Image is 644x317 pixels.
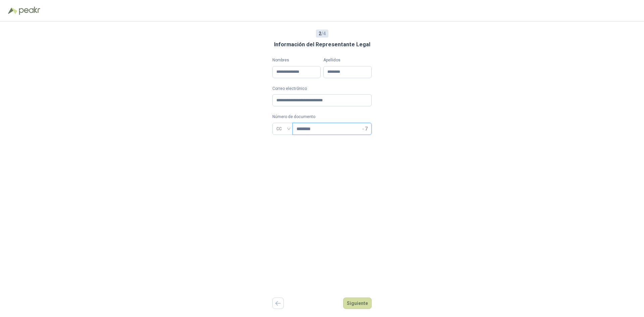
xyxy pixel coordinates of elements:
img: Logo [8,7,17,14]
label: Nombres [272,57,321,63]
span: / 4 [319,30,326,37]
label: Apellidos [323,57,372,63]
span: - 7 [362,123,368,135]
b: 2 [319,31,321,36]
h3: Información del Representante Legal [274,40,370,49]
span: CC [276,124,289,134]
label: Correo electrónico [272,86,372,92]
img: Peakr [19,7,40,15]
button: Siguiente [343,298,372,309]
p: Número de documento [272,114,372,120]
